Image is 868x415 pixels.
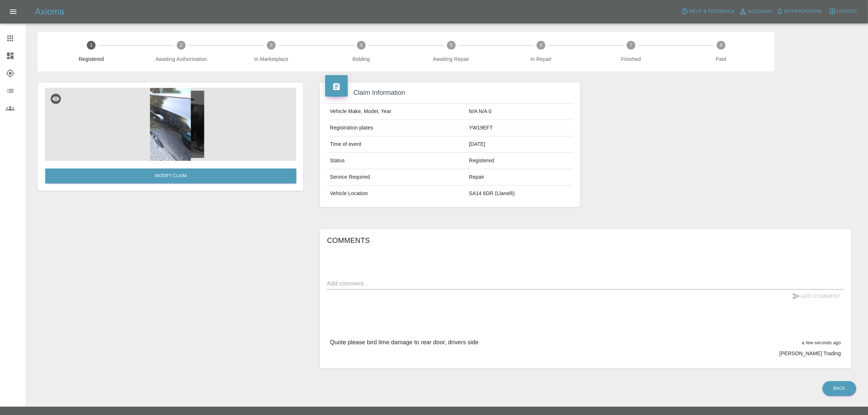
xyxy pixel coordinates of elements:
td: Vehicle Make, Model, Year [327,104,466,120]
span: Notifications [784,7,822,16]
span: Paid [679,55,763,63]
span: a few seconds ago [802,340,841,345]
button: Logout [827,6,859,17]
span: Bidding [319,55,403,63]
text: 4 [360,43,362,48]
text: 1 [90,43,93,48]
a: Modify Claim [45,168,296,183]
td: Time of event [327,136,466,153]
text: 6 [540,43,542,48]
h5: Axioma [35,6,64,18]
td: Registered [466,153,573,169]
p: [PERSON_NAME] Trading [779,350,841,357]
td: Repair [466,169,573,186]
span: Logout [837,7,857,16]
td: Registration plates [327,120,466,136]
h6: Comments [327,234,844,246]
text: 2 [180,43,183,48]
span: Finished [589,55,673,63]
td: YW19EFT [466,120,573,136]
span: In Marketplace [229,55,314,63]
img: c3aa1b7a-ce09-4241-86f8-8e77721b6bee [45,88,296,161]
button: Help & Feedback [679,6,736,17]
span: Awaiting Repair [409,55,493,63]
td: N/A N/A 0 [466,104,573,120]
a: Back [822,381,856,396]
td: SA14 6DR (Llanelli) [466,186,573,202]
span: Registered [49,55,133,63]
td: Service Required [327,169,466,186]
text: 8 [720,43,723,48]
span: In Repair [499,55,583,63]
text: 7 [630,43,632,48]
button: Open drawer [4,3,22,20]
h4: Claim Information [325,88,575,98]
p: Quote please bird lime damage to rear door, drivers side [330,338,479,347]
span: Account [748,8,772,16]
text: 5 [450,43,452,48]
span: Help & Feedback [689,7,735,16]
text: 3 [270,43,273,48]
span: Awaiting Authorisation [139,55,223,63]
td: Vehicle Location [327,186,466,202]
button: Notifications [774,6,824,17]
td: [DATE] [466,136,573,153]
a: Account [737,6,774,18]
td: Status [327,153,466,169]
